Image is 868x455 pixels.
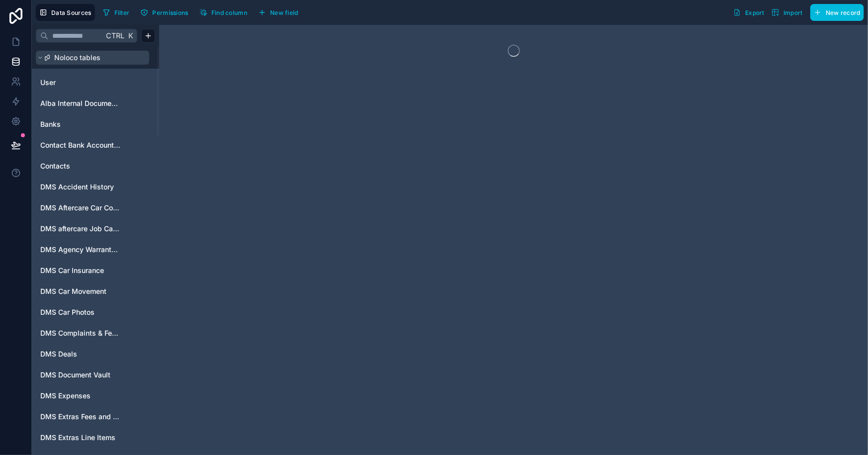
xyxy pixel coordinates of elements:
span: DMS Document Vault [40,370,110,380]
div: Contact Bank Account information [36,137,155,153]
button: Filter [99,5,133,20]
span: Find column [211,9,247,16]
button: Permissions [137,5,192,20]
a: DMS Aftercare Car Complaints [40,203,121,213]
a: DMS Extras Fees and Prices [40,412,121,422]
div: DMS Accident History [36,179,155,195]
span: Export [745,9,765,16]
a: Contact Bank Account information [40,140,121,150]
span: Filter [114,9,130,16]
span: Banks [40,119,61,129]
div: Alba Internal Documents [36,95,155,111]
a: DMS Car Movement [40,286,121,296]
div: DMS Extras Fees and Prices [36,409,155,425]
a: User [40,78,121,88]
a: DMS Complaints & Feedback [40,328,121,338]
a: DMS Accident History [40,182,121,192]
div: DMS Car Photos [36,304,155,320]
a: DMS Car Photos [40,307,121,317]
button: Export [730,4,768,21]
span: DMS Accident History [40,182,114,192]
button: Data Sources [36,4,95,21]
span: New record [826,9,861,16]
span: DMS Expenses [40,391,91,401]
div: Banks [36,116,155,132]
a: Alba Internal Documents [40,98,121,108]
button: Noloco tables [36,51,149,65]
button: Import [768,4,806,21]
a: DMS Extras Line Items [40,433,121,443]
button: New record [810,4,864,21]
span: DMS Car Movement [40,286,106,296]
a: DMS Document Vault [40,370,121,380]
a: DMS aftercare Job Cards [40,224,121,234]
div: DMS Complaints & Feedback [36,325,155,341]
span: Data Sources [51,9,92,16]
button: Find column [196,5,251,20]
a: DMS Expenses [40,391,121,401]
div: DMS Car Insurance [36,263,155,278]
span: DMS Car Insurance [40,266,104,275]
div: DMS Document Vault [36,367,155,383]
div: DMS Deals [36,346,155,362]
div: DMS aftercare Job Cards [36,221,155,237]
a: DMS Deals [40,349,121,359]
span: DMS Extras Line Items [40,433,115,443]
span: Ctrl [105,29,125,42]
div: User [36,75,155,91]
div: Contacts [36,158,155,174]
a: New record [806,4,864,21]
span: Contacts [40,161,70,171]
div: DMS Agency Warranty & Service Contract Validity [36,242,155,258]
a: DMS Agency Warranty & Service Contract Validity [40,245,121,255]
a: Banks [40,119,121,129]
div: DMS Car Movement [36,283,155,299]
a: Contacts [40,161,121,171]
a: DMS Car Insurance [40,266,121,275]
span: DMS Deals [40,349,77,359]
div: DMS Expenses [36,388,155,404]
span: Noloco tables [54,53,100,63]
a: Permissions [137,5,195,20]
span: User [40,78,56,88]
div: DMS Extras Line Items [36,430,155,446]
span: Import [783,9,803,16]
span: DMS Car Photos [40,307,95,317]
button: New field [255,5,302,20]
div: DMS Aftercare Car Complaints [36,200,155,216]
span: Permissions [152,9,188,16]
span: New field [270,9,298,16]
span: K [127,32,134,39]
